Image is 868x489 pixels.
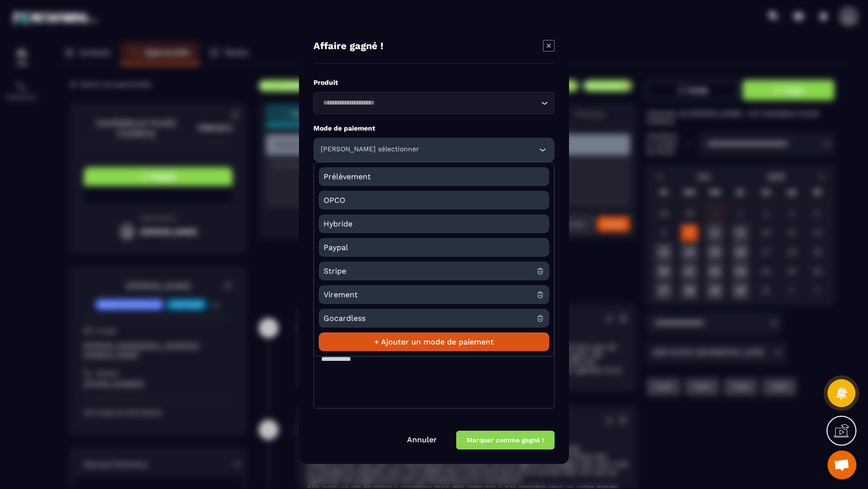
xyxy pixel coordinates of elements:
div: Search for option [313,92,555,114]
a: Annuler [407,435,437,444]
h4: Affaire gagné ! [313,40,383,53]
span: Gocardless [324,309,536,328]
span: Paypal [324,238,544,257]
span: Prélèvement [324,167,544,186]
button: Marquer comme gagné ! [456,431,555,449]
label: Mode de paiement [313,124,555,133]
label: Produit [313,78,555,87]
span: Virement [324,285,536,304]
li: + Ajouter un mode de paiement [319,332,549,351]
input: Search for option [320,98,539,108]
span: OPCO [324,191,544,210]
span: Hybride [324,214,544,233]
span: Stripe [324,262,536,280]
div: Ouvrir le chat [827,450,856,479]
